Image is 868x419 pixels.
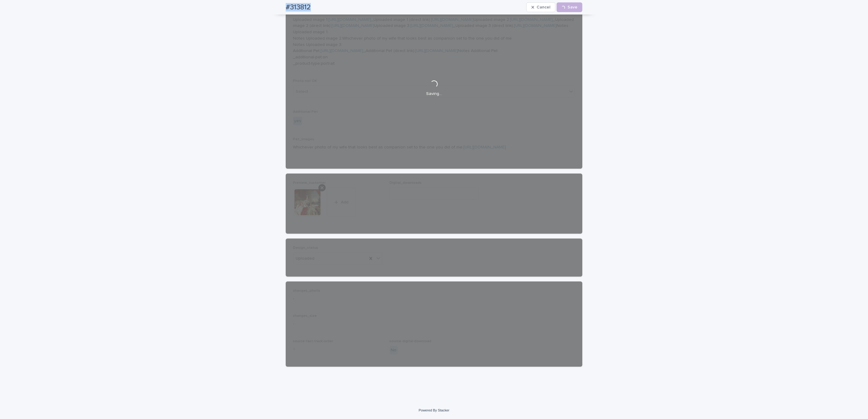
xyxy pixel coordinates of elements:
[537,5,550,9] span: Cancel
[557,2,582,12] button: Save
[426,91,442,96] p: Saving…
[419,408,449,412] a: Powered By Stacker
[286,3,311,12] h2: #313812
[567,5,577,9] span: Save
[526,2,555,12] button: Cancel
